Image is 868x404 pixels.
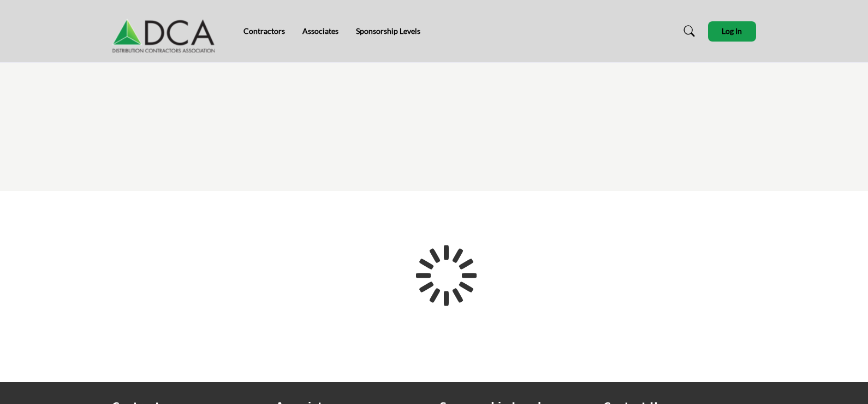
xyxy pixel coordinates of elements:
[243,26,285,36] a: Contractors
[708,21,756,42] button: Log In
[722,26,742,36] span: Log In
[112,9,221,53] img: Site Logo
[673,22,702,40] a: Search
[302,26,338,36] a: Associates
[356,26,420,36] a: Sponsorship Levels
